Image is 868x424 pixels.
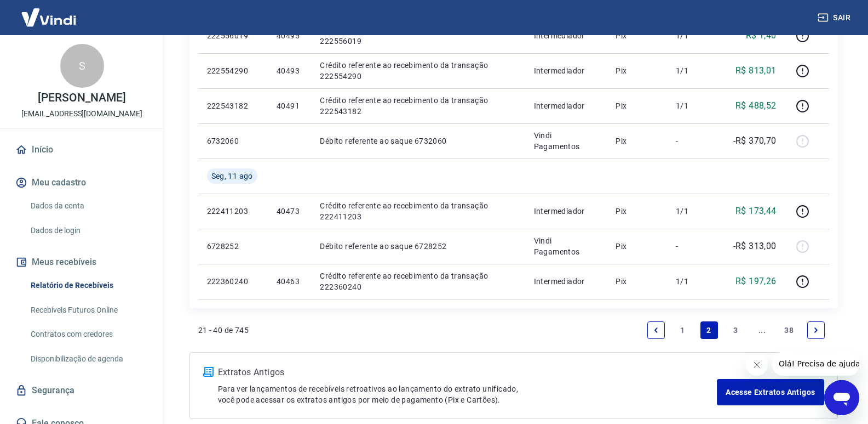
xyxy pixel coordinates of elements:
[676,135,708,146] p: -
[277,100,302,111] p: 40491
[207,135,259,146] p: 6732060
[676,206,708,217] p: 1/1
[700,321,718,339] a: Page 2 is your current page
[534,30,599,41] p: Intermediador
[534,235,599,257] p: Vindi Pagamentos
[676,276,708,287] p: 1/1
[807,321,825,339] a: Next page
[676,65,708,76] p: 1/1
[211,171,253,182] span: Seg, 11 ago
[207,276,259,287] p: 222360240
[13,250,151,274] button: Meus recebíveis
[735,99,777,112] p: R$ 488,52
[277,276,302,287] p: 40463
[676,241,708,252] p: -
[198,325,249,336] p: 21 - 40 de 745
[733,240,777,253] p: -R$ 313,00
[320,241,516,252] p: Débito referente ao saque 6728252
[207,30,259,41] p: 222556019
[13,378,151,403] a: Segurança
[320,60,516,82] p: Crédito referente ao recebimento da transação 222554290
[780,321,798,339] a: Page 38
[735,205,777,218] p: R$ 173,44
[320,135,516,146] p: Débito referente ao saque 6732060
[534,206,599,217] p: Intermediador
[26,299,151,321] a: Recebíveis Futuros Online
[534,130,599,152] p: Vindi Pagamentos
[534,100,599,111] p: Intermediador
[26,348,151,370] a: Disponibilização de agenda
[754,321,771,339] a: Jump forward
[277,65,302,76] p: 40493
[824,380,859,415] iframe: Botão para abrir a janela de mensagens
[218,366,717,379] p: Extratos Antigos
[277,206,302,217] p: 40473
[320,200,516,222] p: Crédito referente ao recebimento da transação 222411203
[772,352,859,376] iframe: Mensagem da empresa
[616,276,658,287] p: Pix
[616,30,658,41] p: Pix
[676,100,708,111] p: 1/1
[733,134,777,148] p: -R$ 370,70
[207,241,259,252] p: 6728252
[735,64,777,77] p: R$ 813,01
[7,8,92,16] span: Olá! Precisa de ajuda?
[207,65,259,76] p: 222554290
[320,270,516,292] p: Crédito referente ao recebimento da transação 222360240
[735,275,777,288] p: R$ 197,26
[26,195,151,217] a: Dados da conta
[616,135,658,146] p: Pix
[746,354,768,376] iframe: Fechar mensagem
[674,321,691,339] a: Page 1
[26,323,151,346] a: Contratos com credores
[320,95,516,117] p: Crédito referente ao recebimento da transação 222543182
[643,317,829,343] ul: Pagination
[13,1,84,34] img: Vindi
[13,138,151,162] a: Início
[21,108,142,120] p: [EMAIL_ADDRESS][DOMAIN_NAME]
[218,383,717,405] p: Para ver lançamentos de recebíveis retroativos ao lançamento do extrato unificado, você pode aces...
[320,25,516,47] p: Crédito referente ao recebimento da transação 222556019
[616,241,658,252] p: Pix
[38,92,125,104] p: [PERSON_NAME]
[26,219,151,242] a: Dados de login
[26,274,151,297] a: Relatório de Recebíveis
[534,65,599,76] p: Intermediador
[13,171,151,195] button: Meu cadastro
[60,44,104,88] div: S
[815,8,855,28] button: Sair
[727,321,744,339] a: Page 3
[207,100,259,111] p: 222543182
[616,65,658,76] p: Pix
[203,367,214,377] img: ícone
[277,30,302,41] p: 40495
[746,29,777,42] p: R$ 1,40
[534,276,599,287] p: Intermediador
[717,379,824,405] a: Acesse Extratos Antigos
[207,206,259,217] p: 222411203
[616,206,658,217] p: Pix
[647,321,665,339] a: Previous page
[676,30,708,41] p: 1/1
[616,100,658,111] p: Pix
